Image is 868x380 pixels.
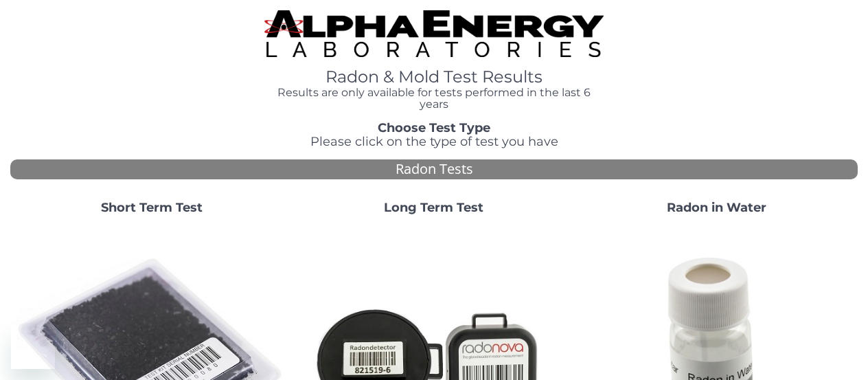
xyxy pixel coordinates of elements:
h4: Results are only available for tests performed in the last 6 years [264,87,604,111]
strong: Long Term Test [384,200,483,215]
strong: Radon in Water [667,200,766,215]
img: TightCrop.jpg [264,10,604,57]
iframe: Button to launch messaging window [11,325,55,369]
strong: Short Term Test [101,200,203,215]
strong: Choose Test Type [378,120,490,135]
span: Please click on the type of test you have [310,134,558,149]
h1: Radon & Mold Test Results [264,68,604,86]
div: Radon Tests [10,159,858,179]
